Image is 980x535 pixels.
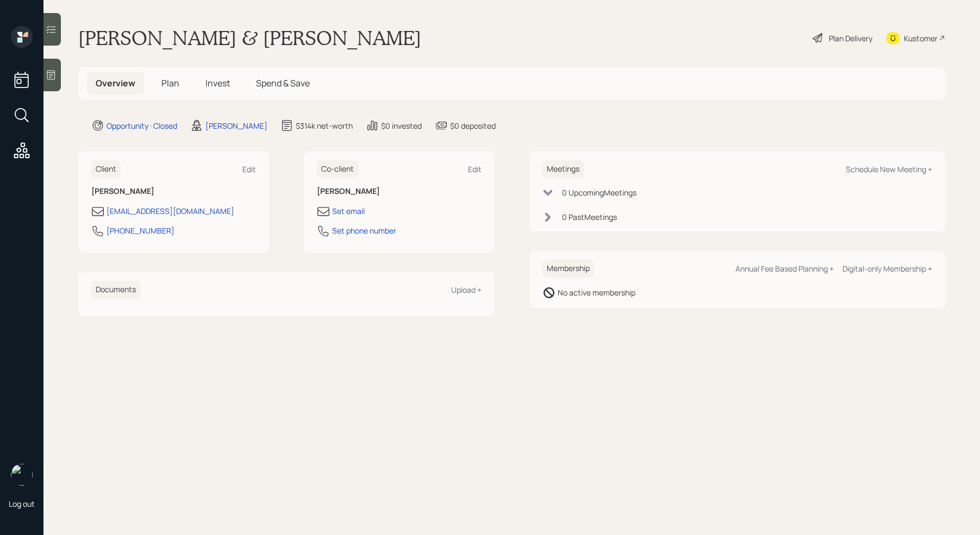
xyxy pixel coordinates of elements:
h6: Documents [91,281,140,299]
div: Schedule New Meeting + [846,164,932,174]
div: Annual Fee Based Planning + [735,263,834,274]
div: [PERSON_NAME] [205,120,267,131]
div: 0 Past Meeting s [562,211,617,223]
div: Plan Delivery [829,33,872,44]
div: Log out [9,499,35,509]
span: Overview [96,77,135,89]
div: [PHONE_NUMBER] [107,225,174,236]
span: Spend & Save [256,77,310,89]
h1: [PERSON_NAME] & [PERSON_NAME] [78,26,421,50]
div: Set email [332,205,365,217]
h6: Meetings [542,160,584,178]
span: Plan [161,77,179,89]
div: Kustomer [904,33,938,44]
div: Edit [242,164,256,174]
div: Opportunity · Closed [107,120,177,131]
h6: Client [91,160,121,178]
h6: [PERSON_NAME] [317,187,482,196]
div: $314k net-worth [296,120,353,131]
div: $0 invested [381,120,422,131]
div: $0 deposited [450,120,496,131]
span: Invest [205,77,230,89]
div: Set phone number [332,225,396,236]
div: Edit [468,164,482,174]
div: No active membership [558,287,635,298]
div: 0 Upcoming Meeting s [562,187,636,198]
div: Digital-only Membership + [842,263,932,274]
div: Upload + [451,285,482,295]
h6: Membership [542,260,594,278]
h6: Co-client [317,160,358,178]
h6: [PERSON_NAME] [91,187,256,196]
img: retirable_logo.png [11,464,33,486]
div: [EMAIL_ADDRESS][DOMAIN_NAME] [107,205,234,217]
